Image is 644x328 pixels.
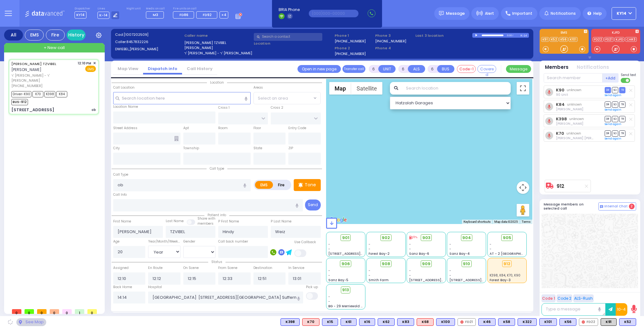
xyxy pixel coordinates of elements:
a: Send again [605,137,621,140]
label: Destination [253,265,272,271]
label: Entry Code [288,126,306,131]
span: EMS [85,66,96,72]
label: On Scene [183,265,199,271]
div: All [4,30,23,41]
span: 2 [629,204,635,209]
span: - [369,247,370,251]
span: 913 [342,287,349,293]
a: K56 [559,37,568,42]
div: K61 [341,318,357,326]
a: Send again [605,122,621,126]
span: [STREET_ADDRESS][PERSON_NAME] [449,278,509,282]
button: Send [305,200,321,210]
label: Lines [97,7,119,11]
label: Assigned [113,265,129,271]
div: K101 [539,318,557,326]
p: Tone [305,182,316,188]
label: Pick up [306,285,318,290]
span: SO [612,101,618,107]
span: 908 [382,261,390,267]
label: Hospital [148,285,162,290]
label: Fire units on call [173,7,228,11]
span: David Levi Flohr [556,136,612,140]
h5: Message members on selected call [544,202,598,210]
label: Age [113,239,119,244]
label: Floor [253,126,261,131]
label: [PHONE_NUMBER] [335,39,366,43]
span: - [328,299,330,304]
span: Send text [621,73,636,77]
label: Use Callback [294,240,316,245]
div: K322 [518,318,537,326]
span: Phone 3 [375,33,414,38]
span: M3 [153,12,158,17]
span: Smith Farm [369,278,389,282]
span: - [409,273,411,278]
input: Search hospital [148,292,303,303]
label: From Scene [218,265,237,271]
span: Sanz Bay-5 [328,278,348,282]
span: - [449,247,451,251]
span: SO [612,87,618,93]
button: KY14 [612,7,636,20]
a: K101 [569,37,578,42]
label: [PERSON_NAME] TZVIBEL [184,40,252,46]
label: EMS [255,181,273,189]
span: - [409,268,411,273]
div: ob [92,107,96,112]
label: Call Location [113,85,135,90]
span: - [328,294,330,299]
img: red-radio-icon.svg [582,320,585,324]
div: BLS [341,318,357,326]
div: BLS [397,318,414,326]
span: 904 [462,235,471,241]
button: ALS-Rush [573,294,594,302]
span: Alert [485,11,494,16]
button: Transfer call [342,65,365,73]
span: ✕ [93,61,96,66]
label: P Last Name [271,219,291,224]
div: K68 [417,318,434,326]
span: K70 [32,91,43,97]
label: Gender [183,239,195,244]
div: K15 [322,318,338,326]
img: message.svg [439,11,444,16]
label: Call Type [113,172,128,177]
div: BLS [436,318,455,326]
span: 0 [62,309,72,314]
label: Street Address [113,126,137,131]
span: SO [612,116,618,122]
span: 8457832226 [126,39,148,44]
span: KY14 [617,11,626,16]
span: Other building occupants [174,136,179,141]
button: ALS [408,65,425,73]
span: 903 [422,235,430,241]
label: Fire [273,181,290,189]
span: [PHONE_NUMBER] [11,83,42,88]
span: - [328,273,330,278]
span: - [490,242,491,247]
img: comment-alt.png [600,205,603,208]
label: [PHONE_NUMBER] [375,39,406,43]
span: TR [619,101,625,107]
a: KJFD [614,37,625,42]
div: BLS [539,318,557,326]
div: BLS [518,318,537,326]
label: Caller: [115,39,182,45]
div: K100 [436,318,455,326]
div: BLS [498,318,515,326]
span: - [369,242,370,247]
span: - [328,247,330,251]
span: - [449,273,451,278]
span: Phone 2 [335,46,373,51]
div: K16 [359,318,375,326]
label: ZIP [288,146,293,151]
span: BRIA Phone [279,7,300,13]
span: Status [208,260,225,264]
label: Township [183,146,199,151]
span: - [449,242,451,247]
span: [STREET_ADDRESS][PERSON_NAME] [328,251,388,256]
div: / [512,32,514,39]
div: BLS [378,318,395,326]
div: K58 [498,318,515,326]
